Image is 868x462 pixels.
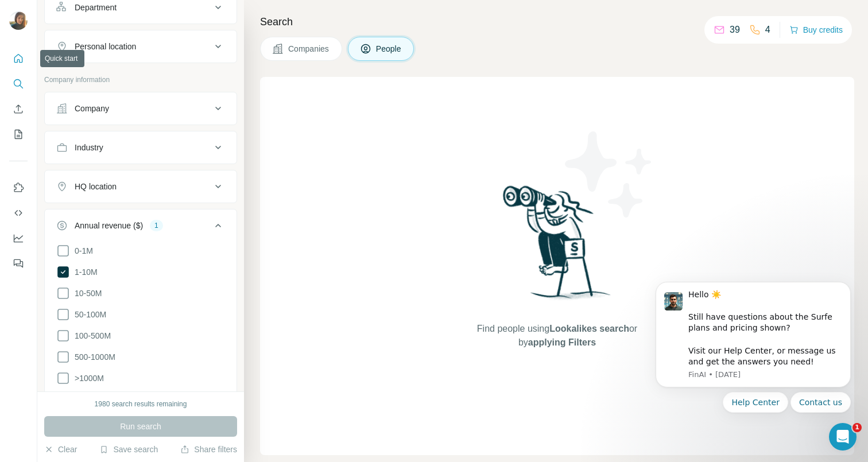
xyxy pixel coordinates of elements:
[638,244,868,431] iframe: Intercom notifications message
[99,444,158,455] button: Save search
[9,177,28,198] button: Use Surfe on LinkedIn
[75,142,103,153] div: Industry
[70,266,98,278] span: 1-10M
[789,22,843,38] button: Buy credits
[528,337,596,347] span: applying Filters
[9,124,28,145] button: My lists
[376,43,402,55] span: People
[45,33,237,60] button: Personal location
[180,444,237,455] button: Share filters
[465,322,649,350] span: Find people using or by
[9,99,28,119] button: Enrich CSV
[70,351,115,363] span: 500-1000M
[288,43,330,55] span: Companies
[75,220,143,231] div: Annual revenue ($)
[75,41,136,52] div: Personal location
[150,220,163,231] div: 1
[45,134,237,161] button: Industry
[852,423,862,432] span: 1
[70,330,111,341] span: 100-500M
[45,173,237,200] button: HQ location
[75,2,117,13] div: Department
[45,212,237,244] button: Annual revenue ($)1
[70,245,93,257] span: 0-1M
[829,423,857,451] iframe: Intercom live chat
[498,183,617,310] img: Surfe Illustration - Woman searching with binoculars
[70,372,104,384] span: >1000M
[75,103,109,114] div: Company
[70,288,102,299] span: 10-50M
[549,324,629,333] span: Lookalikes search
[9,48,28,69] button: Quick start
[9,253,28,274] button: Feedback
[9,228,28,249] button: Dashboard
[44,444,77,455] button: Clear
[9,73,28,94] button: Search
[9,11,28,30] img: Avatar
[70,309,106,320] span: 50-100M
[44,75,237,85] p: Company information
[557,123,661,226] img: Surfe Illustration - Stars
[730,23,740,37] p: 39
[75,181,117,192] div: HQ location
[9,203,28,223] button: Use Surfe API
[765,23,770,37] p: 4
[260,14,854,30] h4: Search
[95,399,187,409] div: 1980 search results remaining
[45,95,237,122] button: Company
